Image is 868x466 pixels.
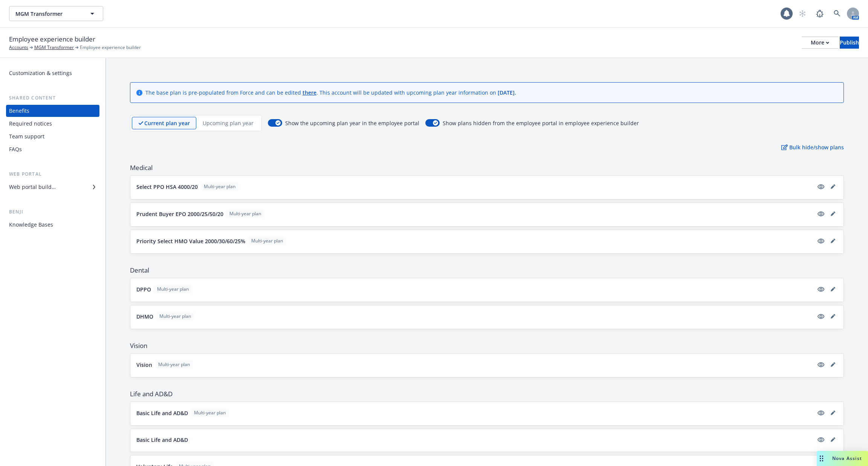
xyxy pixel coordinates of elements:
[828,182,837,191] a: editPencil
[6,143,99,155] a: FAQs
[136,285,151,293] p: DPPO
[816,182,825,191] a: visible
[136,408,813,418] button: Basic Life and AD&DMulti-year plan
[194,409,226,416] span: Multi-year plan
[136,182,813,192] button: Select PPO HSA 4000/20Multi-year plan
[6,208,99,216] div: Benji
[136,236,813,246] button: Priority Select HMO Value 2000/30/60/25%Multi-year plan
[159,313,191,320] span: Multi-year plan
[828,236,837,245] a: editPencil
[816,360,825,369] a: visible
[828,312,837,321] a: editPencil
[828,209,837,218] a: editPencil
[6,170,99,178] div: Web portal
[498,89,516,96] span: [DATE] .
[443,119,639,127] span: Show plans hidden from the employee portal in employee experience builder
[136,183,198,191] p: Select PPO HSA 4000/20
[136,409,188,417] p: Basic Life and AD&D
[9,44,28,51] a: Accounts
[6,94,99,102] div: Shared content
[781,143,844,151] p: Bulk hide/show plans
[816,209,825,218] a: visible
[817,451,868,466] button: Nova Assist
[816,312,825,321] a: visible
[145,89,303,96] span: The base plan is pre-populated from Force and can be edited
[830,6,845,21] a: Search
[9,181,56,193] div: Web portal builder
[303,89,316,96] a: there
[203,119,254,127] p: Upcoming plan year
[6,130,99,143] a: Team support
[229,210,261,217] span: Multi-year plan
[828,360,837,369] a: editPencil
[6,67,99,79] a: Customization & settings
[251,238,283,244] span: Multi-year plan
[157,286,189,293] span: Multi-year plan
[816,408,825,417] a: visible
[136,313,153,320] p: DHMO
[136,361,152,369] p: Vision
[204,183,235,190] span: Multi-year plan
[285,119,419,127] span: Show the upcoming plan year in the employee portal
[136,209,813,219] button: Prudent Buyer EPO 2000/25/50/20Multi-year plan
[816,285,825,294] a: visible
[136,311,813,321] button: DHMOMulti-year plan
[6,219,99,231] a: Knowledge Bases
[158,361,190,368] span: Multi-year plan
[816,236,825,245] a: visible
[828,285,837,294] a: editPencil
[6,118,99,130] a: Required notices
[9,130,44,143] div: Team support
[136,284,813,294] button: DPPOMulti-year plan
[136,436,188,444] p: Basic Life and AD&D
[34,44,74,51] a: MGM Transformer
[130,389,844,399] span: Life and AD&D
[812,6,827,21] a: Report a Bug
[15,10,81,18] span: MGM Transformer
[144,119,190,127] p: Current plan year
[6,181,99,193] a: Web portal builder
[6,105,99,117] a: Benefits
[832,455,862,461] span: Nova Assist
[316,89,498,96] span: . This account will be updated with upcoming plan year information on
[817,451,826,466] div: Drag to move
[9,67,72,79] div: Customization & settings
[9,118,52,130] div: Required notices
[9,143,22,155] div: FAQs
[9,34,95,44] span: Employee experience builder
[130,266,844,275] span: Dental
[828,435,837,444] a: editPencil
[9,105,29,117] div: Benefits
[811,37,829,48] div: More
[80,44,141,51] span: Employee experience builder
[130,163,844,172] span: Medical
[840,37,859,49] button: Publish
[136,360,813,369] button: VisionMulti-year plan
[802,37,838,49] button: More
[795,6,810,21] a: Start snowing
[136,436,813,444] button: Basic Life and AD&D
[828,408,837,417] a: editPencil
[136,210,223,218] p: Prudent Buyer EPO 2000/25/50/20
[136,237,245,245] p: Priority Select HMO Value 2000/30/60/25%
[130,341,844,350] span: Vision
[9,219,53,231] div: Knowledge Bases
[9,6,103,21] button: MGM Transformer
[816,435,825,444] a: visible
